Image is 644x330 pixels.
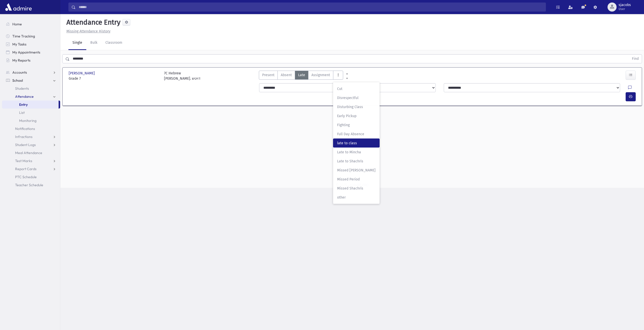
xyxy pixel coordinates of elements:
div: AttTypes [259,71,343,81]
span: Time Tracking [12,34,35,38]
a: Teacher Schedule [2,181,60,189]
a: Accounts [2,68,60,76]
span: My Reports [12,58,30,63]
a: Students [2,84,60,92]
span: List [19,110,25,115]
a: Test Marks [2,157,60,165]
a: Notifications [2,125,60,133]
a: My Tasks [2,40,60,48]
span: Accounts [12,70,27,75]
span: Late to Mincha [337,150,376,155]
a: Infractions [2,133,60,141]
a: PTC Schedule [2,173,60,181]
a: Single [68,36,86,50]
span: [PERSON_NAME] [69,71,96,76]
a: Classroom [101,36,126,50]
a: Student Logs [2,141,60,149]
span: Present [262,72,274,78]
a: Report Cards [2,165,60,173]
a: Bulk [86,36,101,50]
h5: Attendance Entry [64,18,120,27]
span: User [619,7,631,11]
span: Full Day Absence [337,131,376,137]
span: Disrespectful [337,95,376,101]
span: Students [15,86,29,91]
span: School [12,78,23,83]
a: Home [2,20,60,28]
span: Test Marks [15,159,32,163]
span: Missed [PERSON_NAME] [337,168,376,173]
a: School [2,76,60,84]
span: PTC Schedule [15,175,37,179]
a: Monitoring [2,117,60,125]
span: Late [298,72,305,78]
span: Disturbing Class [337,104,376,110]
span: Cut [337,86,376,91]
span: Attendance [15,94,34,99]
div: © 2025 - [68,182,636,188]
a: Entry [2,101,59,109]
span: Meal Attendance [15,151,42,155]
img: AdmirePro [4,2,33,12]
span: Grade 7 [69,76,159,81]
span: Late to Shachris [337,159,376,164]
div: 7C Hebrew [PERSON_NAME]. דויטש [164,71,200,81]
a: My Reports [2,56,60,64]
button: Find [629,55,642,63]
span: Monitoring [19,118,36,123]
a: Time Tracking [2,32,60,40]
span: Notifications [15,126,35,131]
span: Teacher Schedule [15,183,43,187]
a: Missing Attendance History [64,29,110,33]
span: Report Cards [15,167,36,171]
span: Absent [281,72,292,78]
input: Search [76,3,546,12]
span: Entry [19,102,28,107]
span: other [337,195,376,200]
span: Infractions [15,134,32,139]
span: Early Pickup [337,113,376,119]
span: late to class [337,140,376,146]
span: sjacobs [619,3,631,7]
span: Home [12,22,22,26]
span: Missed Period [337,177,376,182]
a: Meal Attendance [2,149,60,157]
a: My Appointments [2,48,60,56]
span: My Tasks [12,42,26,46]
u: Missing Attendance History [66,29,110,33]
a: Attendance [2,92,60,101]
span: My Appointments [12,50,40,55]
a: List [2,109,60,117]
span: Student Logs [15,143,36,147]
span: Missed Shachris [337,186,376,191]
span: Assignment [311,72,330,78]
span: Fighting [337,122,376,128]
